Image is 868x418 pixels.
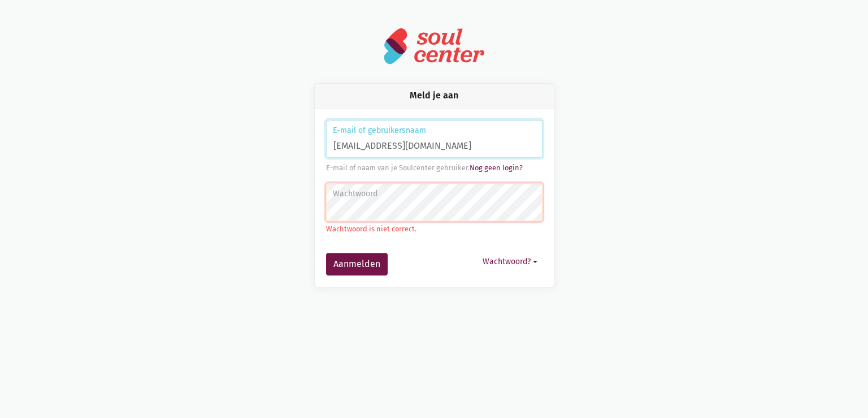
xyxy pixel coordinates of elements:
[326,162,542,174] div: E-mail of naam van je Soulcenter gebruiker.
[383,27,485,65] img: logo-soulcenter-full.svg
[470,163,523,172] a: Nog geen login?
[326,223,542,235] p: Wachtwoord is niet correct.
[326,253,388,275] button: Aanmelden
[478,253,542,270] button: Wachtwoord?
[315,84,554,108] div: Meld je aan
[333,188,535,200] label: Wachtwoord
[333,124,535,137] label: E-mail of gebruikersnaam
[326,120,542,275] form: Aanmelden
